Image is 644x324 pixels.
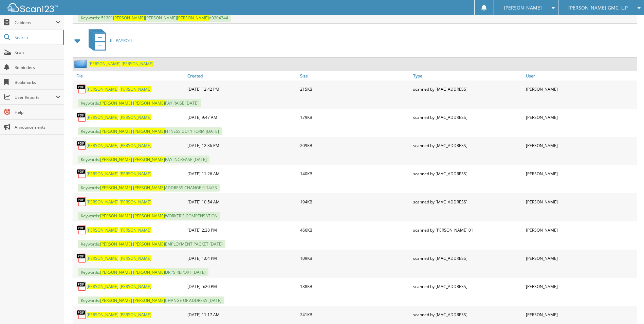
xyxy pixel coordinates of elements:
span: Keywords: DR."S REPORT [DATE] [78,268,208,276]
div: [DATE] 9:47 AM [186,110,298,124]
div: [PERSON_NAME] [524,308,637,321]
span: [PERSON_NAME] [100,185,132,191]
a: [PERSON_NAME] [PERSON_NAME] [87,227,151,233]
span: User Reports [15,94,56,100]
span: [PERSON_NAME] [133,269,165,275]
span: [PERSON_NAME] [87,284,118,289]
span: Keywords: PAY INCREASE [DATE] [78,156,209,163]
img: PDF.png [76,225,87,235]
div: 140KB [298,167,411,180]
span: [PERSON_NAME] [87,143,118,148]
div: [DATE] 2:38 PM [186,223,298,237]
div: [PERSON_NAME] [524,82,637,96]
span: [PERSON_NAME] [100,298,132,303]
span: Bookmarks [15,79,60,85]
span: Search [15,35,59,40]
div: 466KB [298,223,411,237]
a: [PERSON_NAME] [PERSON_NAME] [89,61,153,67]
div: [PERSON_NAME] [524,251,637,265]
span: [PERSON_NAME] [122,61,153,67]
a: [PERSON_NAME] [PERSON_NAME] [87,255,151,261]
div: [PERSON_NAME] [524,110,637,124]
a: [PERSON_NAME] [PERSON_NAME] [87,199,151,205]
div: [PERSON_NAME] [524,223,637,237]
span: [PERSON_NAME] [89,61,121,67]
span: [PERSON_NAME] [100,128,132,134]
a: Created [186,71,298,80]
img: PDF.png [76,253,87,263]
a: [PERSON_NAME] [PERSON_NAME] [87,86,151,92]
span: [PERSON_NAME] [133,213,165,219]
div: scanned by [MAC_ADDRESS] [411,82,524,96]
div: scanned by [MAC_ADDRESS] [411,308,524,321]
div: [DATE] 5:20 PM [186,280,298,293]
span: [PERSON_NAME] [113,15,145,21]
a: [PERSON_NAME] [PERSON_NAME] [87,312,151,318]
img: PDF.png [76,281,87,291]
span: Keywords: FITNESS DUTY FORM [DATE] [78,127,222,135]
div: scanned by [MAC_ADDRESS] [411,251,524,265]
a: Size [298,71,411,80]
span: Keywords: 51201 [PERSON_NAME] A0204344 [78,14,231,22]
span: Help [15,109,60,115]
div: [DATE] 1:04 PM [186,251,298,265]
span: [PERSON_NAME] [119,284,151,289]
a: [PERSON_NAME] [PERSON_NAME] [87,171,151,177]
a: K - PAYROLL [85,27,133,54]
div: [PERSON_NAME] [524,195,637,209]
span: [PERSON_NAME] [504,6,542,10]
span: Keywords: ADDRESS CHANGE 9-14/23 [78,184,220,192]
div: [DATE] 10:54 AM [186,195,298,209]
img: folder2.png [74,59,89,68]
div: [DATE] 11:17 AM [186,308,298,321]
div: scanned by [MAC_ADDRESS] [411,195,524,209]
div: 179KB [298,110,411,124]
span: [PERSON_NAME] [119,199,151,205]
div: [DATE] 12:36 PM [186,139,298,152]
span: [PERSON_NAME] [133,157,165,162]
span: Reminders [15,65,60,70]
span: [PERSON_NAME] [119,86,151,92]
img: PDF.png [76,309,87,320]
span: [PERSON_NAME] [133,128,165,134]
span: [PERSON_NAME] [87,312,118,318]
span: [PERSON_NAME] [100,213,132,219]
span: [PERSON_NAME] [119,312,151,318]
img: scan123-logo-white.svg [7,3,58,12]
div: 241KB [298,308,411,321]
span: [PERSON_NAME] [87,199,118,205]
span: [PERSON_NAME] [87,171,118,177]
span: Scan [15,50,60,55]
span: Keywords: CHANGE OF ADDRESS [DATE] [78,296,224,304]
span: [PERSON_NAME] [119,114,151,120]
img: PDF.png [76,112,87,122]
div: scanned by [MAC_ADDRESS] [411,139,524,152]
span: [PERSON_NAME] [100,241,132,247]
iframe: Chat Widget [610,291,644,324]
span: [PERSON_NAME] [177,15,209,21]
div: 209KB [298,139,411,152]
div: [PERSON_NAME] [524,139,637,152]
span: K - PAYROLL [110,38,133,43]
a: [PERSON_NAME] [PERSON_NAME] [87,114,151,120]
img: PDF.png [76,197,87,207]
div: scanned by [PERSON_NAME] 01 [411,223,524,237]
div: 138KB [298,280,411,293]
span: Announcements [15,124,60,130]
div: 215KB [298,82,411,96]
span: [PERSON_NAME] [100,269,132,275]
a: File [73,71,186,80]
span: [PERSON_NAME] GMC, L.P [568,6,628,10]
span: [PERSON_NAME] [119,171,151,177]
div: [DATE] 11:26 AM [186,167,298,180]
a: [PERSON_NAME] [PERSON_NAME] [87,284,151,289]
div: scanned by [MAC_ADDRESS] [411,280,524,293]
div: [PERSON_NAME] [524,167,637,180]
span: [PERSON_NAME] [133,298,165,303]
div: [PERSON_NAME] [524,280,637,293]
span: Cabinets [15,20,56,25]
span: [PERSON_NAME] [133,100,165,106]
span: [PERSON_NAME] [100,100,132,106]
div: [DATE] 12:42 PM [186,82,298,96]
